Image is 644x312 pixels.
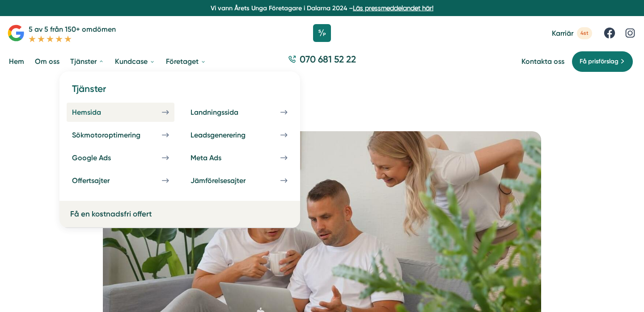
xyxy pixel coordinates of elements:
[353,4,433,12] a: Läs pressmeddelandet här!
[4,4,640,12] p: Vi vann Årets Unga Företagare i Dalarna 2024 –
[72,176,131,185] div: Offertsajter
[67,82,293,102] h4: Tjänster
[185,125,293,145] a: Leadsgenerering
[572,51,633,72] a: Få prisförslag
[72,131,162,139] div: Sökmotoroptimering
[191,176,267,185] div: Jämförelsesajter
[185,148,293,167] a: Meta Ads
[191,131,267,139] div: Leadsgenerering
[185,103,293,122] a: Landningssida
[67,125,174,145] a: Sökmotoroptimering
[67,171,174,190] a: Offertsajter
[164,50,208,73] a: Företaget
[70,209,152,218] a: Få en kostnadsfri offert
[7,50,26,73] a: Hem
[580,57,619,67] span: Få prisförslag
[552,29,573,37] span: Karriär
[113,50,157,73] a: Kundcase
[185,171,293,190] a: Jämförelsesajter
[191,108,260,116] div: Landningssida
[191,154,243,162] div: Meta Ads
[67,148,174,167] a: Google Ads
[161,87,483,116] h1: Karriär
[300,53,356,66] span: 070 681 52 22
[521,57,564,66] a: Kontakta oss
[67,103,174,122] a: Hemsida
[29,24,116,35] p: 5 av 5 från 150+ omdömen
[577,27,592,39] span: 4st
[33,50,61,73] a: Om oss
[68,50,106,73] a: Tjänster
[72,154,132,162] div: Google Ads
[552,27,592,39] a: Karriär 4st
[284,53,360,70] a: 070 681 52 22
[72,108,123,116] div: Hemsida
